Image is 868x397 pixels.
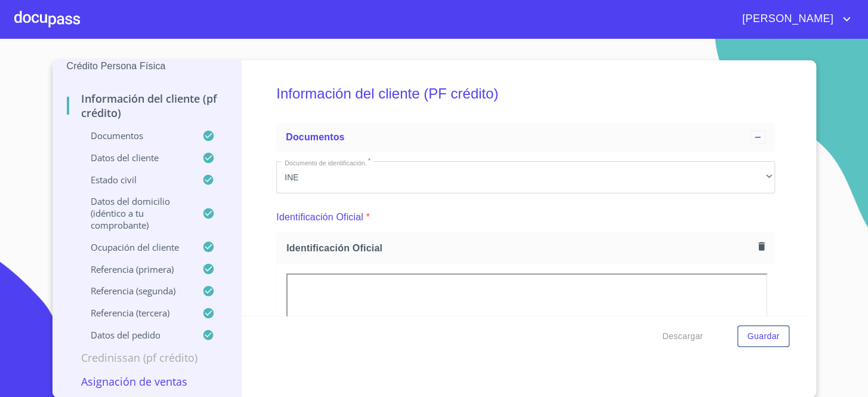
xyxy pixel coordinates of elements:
p: Datos del cliente [67,152,203,164]
span: Descargar [662,329,703,344]
h5: Información del cliente (PF crédito) [276,69,775,118]
span: Identificación Oficial [286,242,753,254]
div: INE [276,161,775,193]
p: Documentos [67,130,203,141]
p: Información del cliente (PF crédito) [67,91,227,120]
p: Crédito Persona Física [67,59,227,73]
button: account of current user [733,10,854,29]
p: Referencia (primera) [67,263,203,275]
p: Credinissan (PF crédito) [67,350,227,365]
p: Referencia (tercera) [67,307,203,319]
p: Datos del pedido [67,329,203,341]
p: Datos del domicilio (idéntico a tu comprobante) [67,195,203,231]
button: Descargar [657,325,708,347]
p: Ocupación del Cliente [67,241,203,253]
span: [PERSON_NAME] [733,10,839,29]
p: Referencia (segunda) [67,285,203,297]
button: Guardar [737,325,789,347]
span: Guardar [747,329,779,344]
span: Documentos [286,132,344,142]
p: Identificación Oficial [276,210,363,224]
p: Estado Civil [67,174,203,186]
p: Asignación de Ventas [67,374,227,389]
div: Documentos [276,123,775,152]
